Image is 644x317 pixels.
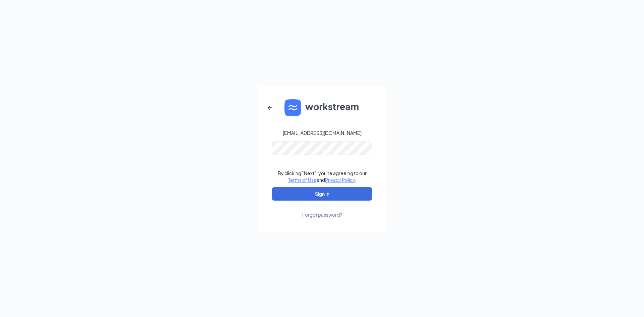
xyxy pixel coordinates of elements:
[302,201,342,218] a: Forgot password?
[325,177,355,183] a: Privacy Policy
[278,170,367,183] div: By clicking "Next", you're agreeing to our and .
[272,187,372,201] button: Sign In
[288,177,317,183] a: Terms of Use
[266,104,274,112] svg: ArrowLeftNew
[262,100,278,116] button: ArrowLeftNew
[302,211,342,218] div: Forgot password?
[284,99,360,116] img: WS logo and Workstream text
[283,129,362,136] div: [EMAIL_ADDRESS][DOMAIN_NAME]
